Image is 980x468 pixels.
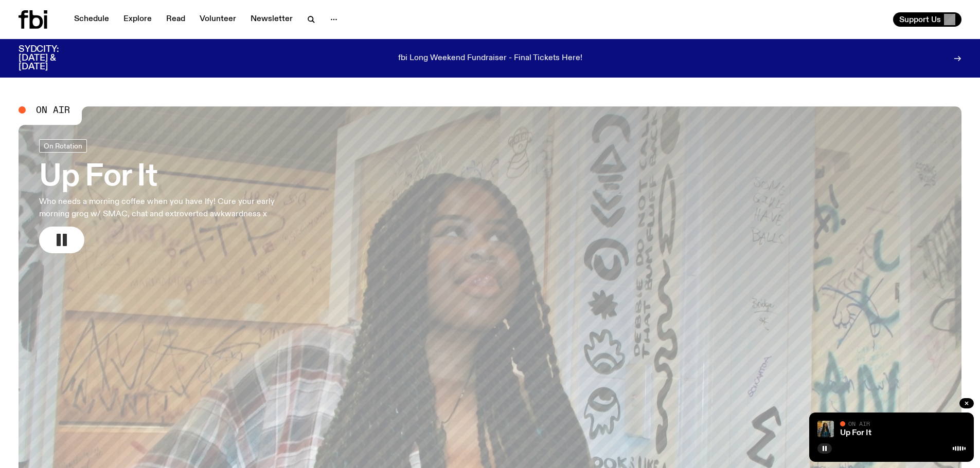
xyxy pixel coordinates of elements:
a: Newsletter [244,12,299,27]
img: Ify - a Brown Skin girl with black braided twists, looking up to the side with her tongue stickin... [817,421,834,437]
p: Who needs a morning coffee when you have Ify! Cure your early morning grog w/ SMAC, chat and extr... [39,196,302,220]
h3: Up For It [39,163,302,192]
a: Explore [117,12,158,27]
a: On Rotation [39,139,87,153]
a: Up For It [840,429,871,437]
a: Up For ItWho needs a morning coffee when you have Ify! Cure your early morning grog w/ SMAC, chat... [39,139,302,253]
span: On Rotation [44,142,82,150]
button: Support Us [893,12,961,27]
a: Schedule [68,12,115,27]
a: Read [160,12,191,27]
a: Volunteer [193,12,242,27]
span: On Air [848,420,870,427]
h3: SYDCITY: [DATE] & [DATE] [19,45,84,71]
span: Support Us [899,15,941,24]
span: On Air [36,105,70,115]
p: fbi Long Weekend Fundraiser - Final Tickets Here! [398,54,582,63]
